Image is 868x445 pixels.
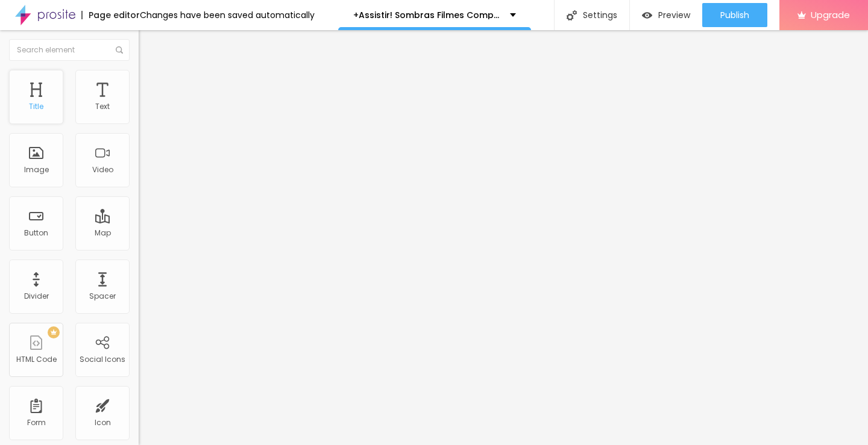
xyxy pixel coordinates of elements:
div: Form [27,419,46,427]
button: Preview [630,3,702,27]
span: Publish [720,10,749,20]
img: Icone [116,46,123,54]
div: Title [29,102,43,111]
img: Icone [567,10,577,20]
div: HTML Code [16,355,57,364]
div: Page editor [81,11,140,19]
span: Preview [658,10,690,20]
p: +Assistir! Sombras Filmes Completo Dublado em Português [353,11,501,19]
div: Social Icons [80,355,125,364]
input: Search element [9,39,130,61]
div: Map [95,229,111,237]
div: Button [24,229,48,237]
img: view-1.svg [642,10,652,20]
div: Spacer [89,292,116,300]
div: Video [92,166,113,174]
button: Publish [702,3,767,27]
div: Divider [24,292,49,300]
span: Upgrade [811,10,850,20]
div: Changes have been saved automatically [140,11,315,19]
iframe: Editor [139,30,868,445]
div: Image [24,166,49,174]
div: Text [95,102,110,111]
div: Icon [95,419,111,427]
